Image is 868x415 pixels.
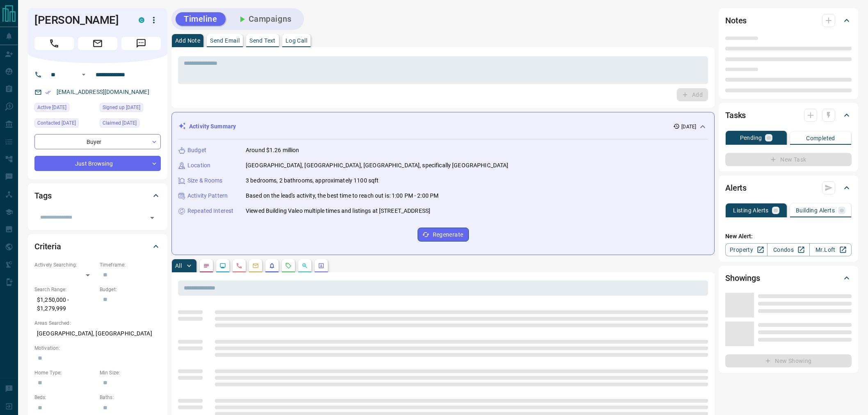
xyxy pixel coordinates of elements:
p: Budget: [100,286,161,293]
span: Call [34,37,74,50]
h2: Tasks [725,109,746,122]
p: Building Alerts [796,207,835,213]
p: Pending [740,135,762,141]
p: Activity Pattern [187,192,228,200]
p: Actively Searching: [34,261,96,269]
span: Active [DATE] [37,103,66,112]
div: Tags [34,186,161,205]
div: Criteria [34,237,161,256]
p: Location [187,161,210,170]
p: [DATE] [681,123,696,130]
svg: Opportunities [302,262,308,269]
p: Add Note [175,38,200,43]
svg: Calls [236,262,242,269]
p: Size & Rooms [187,176,223,185]
svg: Lead Browsing Activity [219,262,226,269]
div: Wed Sep 10 2025 [100,119,161,130]
p: [GEOGRAPHIC_DATA], [GEOGRAPHIC_DATA], [GEOGRAPHIC_DATA], specifically [GEOGRAPHIC_DATA] [246,161,508,170]
p: Completed [806,135,835,141]
h2: Notes [725,14,747,27]
div: Activity Summary[DATE] [178,119,708,134]
div: Tasks [725,105,852,125]
p: Log Call [286,38,307,43]
span: Signed up [DATE] [103,103,140,112]
div: Alerts [725,178,852,198]
p: Budget [187,146,206,155]
svg: Notes [203,262,210,269]
h1: [PERSON_NAME] [34,14,126,27]
p: Min Size: [100,369,161,376]
p: Activity Summary [189,122,236,131]
p: Beds: [34,394,96,401]
p: Viewed Building Valeo multiple times and listings at [STREET_ADDRESS] [246,207,430,215]
p: [GEOGRAPHIC_DATA], [GEOGRAPHIC_DATA] [34,327,161,340]
span: Contacted [DATE] [37,119,76,127]
p: Motivation: [34,344,161,352]
div: Showings [725,268,852,288]
div: Wed Sep 10 2025 [100,103,161,114]
h2: Alerts [725,181,747,194]
p: Baths: [100,394,161,401]
button: Campaigns [229,12,300,26]
span: Message [121,37,161,50]
p: Send Email [210,38,240,43]
button: Open [146,212,158,223]
h2: Tags [34,189,51,202]
svg: Email Verified [45,89,51,95]
p: 3 bedrooms, 2 bathrooms, approximately 1100 sqft [246,176,379,185]
div: Just Browsing [34,156,161,171]
div: Notes [725,11,852,30]
p: Based on the lead's activity, the best time to reach out is: 1:00 PM - 2:00 PM [246,192,439,200]
svg: Emails [252,262,259,269]
span: Claimed [DATE] [103,119,137,127]
p: Repeated Interest [187,207,233,215]
a: Property [725,243,767,256]
p: Send Text [249,38,276,43]
a: [EMAIL_ADDRESS][DOMAIN_NAME] [57,89,149,95]
div: condos.ca [139,17,144,23]
span: Email [78,37,117,50]
p: Listing Alerts [733,207,769,213]
div: Wed Sep 10 2025 [34,103,96,114]
p: $1,250,000 - $1,279,999 [34,293,96,315]
button: Regenerate [418,228,469,242]
div: Wed Sep 10 2025 [34,119,96,130]
button: Timeline [176,12,226,26]
p: Search Range: [34,286,96,293]
p: All [175,263,182,269]
p: Home Type: [34,369,96,376]
h2: Showings [725,271,760,285]
a: Condos [767,243,809,256]
svg: Requests [285,262,292,269]
p: Timeframe: [100,261,161,269]
div: Buyer [34,134,161,149]
svg: Agent Actions [318,262,324,269]
h2: Criteria [34,240,61,253]
p: New Alert: [725,232,852,241]
svg: Listing Alerts [269,262,275,269]
button: Open [79,70,89,80]
p: Around $1.26 million [246,146,299,155]
a: Mr.Loft [809,243,852,256]
p: Areas Searched: [34,319,161,327]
